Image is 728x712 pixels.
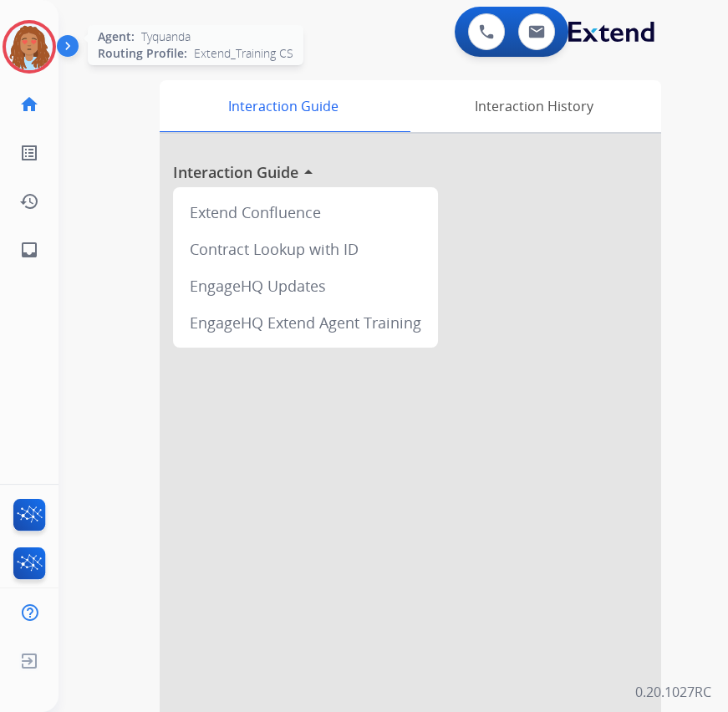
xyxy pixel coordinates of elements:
p: 0.20.1027RC [635,682,711,702]
div: Contract Lookup with ID [180,231,431,267]
mat-icon: history [19,191,39,211]
div: Interaction History [406,80,661,132]
mat-icon: home [19,94,39,114]
span: Extend_Training CS [194,45,293,62]
img: avatar [6,23,53,70]
span: Routing Profile: [98,45,187,62]
mat-icon: inbox [19,240,39,260]
div: Interaction Guide [160,80,406,132]
div: Extend Confluence [180,194,431,231]
mat-icon: list_alt [19,143,39,163]
span: Agent: [98,28,135,45]
div: EngageHQ Updates [180,267,431,304]
div: EngageHQ Extend Agent Training [180,304,431,341]
span: Tyquanda [141,28,191,45]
